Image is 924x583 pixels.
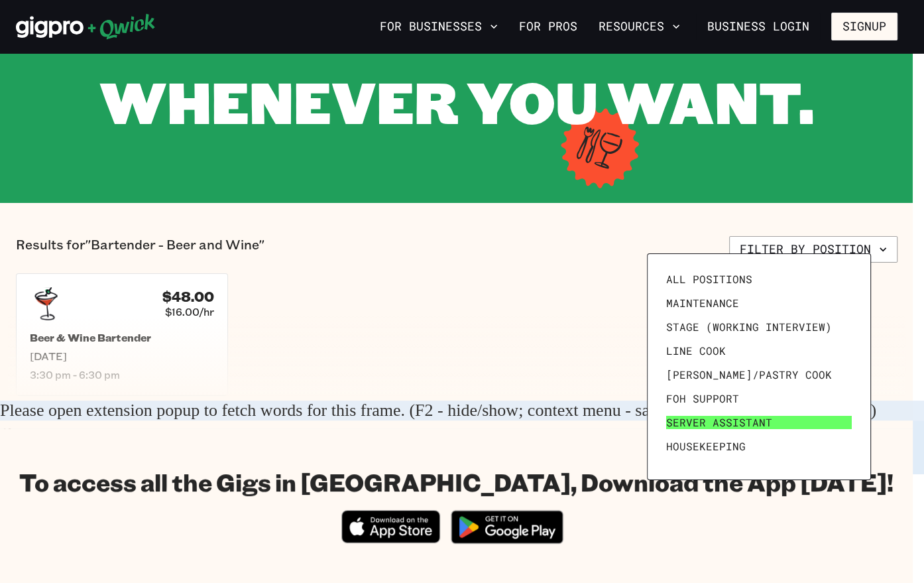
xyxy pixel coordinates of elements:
[666,416,772,429] span: Server Assistant
[666,392,739,405] span: FOH Support
[666,464,726,477] span: Prep Cook
[666,273,752,286] span: All Positions
[666,296,739,310] span: Maintenance
[666,368,832,381] span: [PERSON_NAME]/Pastry Cook
[666,320,832,334] span: Stage (working interview)
[661,267,857,466] ul: Filter by position
[666,344,726,357] span: Line Cook
[666,440,746,453] span: Housekeeping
